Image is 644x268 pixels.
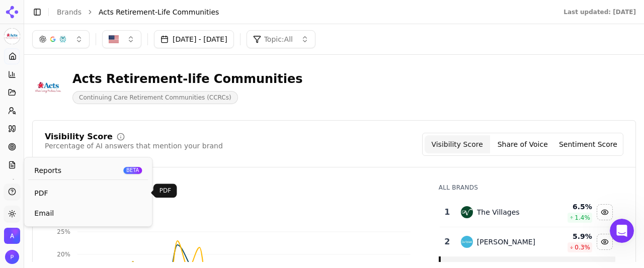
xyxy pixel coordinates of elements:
button: Open organization switcher [4,228,20,244]
div: The Villages [477,207,520,217]
div: Percentage of AI answers that mention your brand [45,141,223,151]
span: Messages [134,186,169,193]
tspan: 20% [57,251,70,258]
span: Home [39,186,61,193]
img: the villages [461,206,473,218]
div: 5.9 % [547,231,592,241]
button: Hide del webb data [597,234,613,250]
tr: 1the villagesThe Villages6.5%1.4%Hide the villages data [440,198,615,227]
div: Send us a message [21,127,168,138]
img: del webb [461,236,473,248]
button: Current brand: Acts Retirement-Life Communities [4,28,20,44]
img: Profile image for Deniz [127,16,147,36]
div: 5.8% [57,184,419,202]
img: Patrick [5,250,19,264]
a: Brands [57,8,82,16]
button: Hide the villages data [597,204,613,220]
a: PDF [28,184,148,202]
div: Last updated: [DATE] [563,8,636,16]
span: PDF [34,188,142,198]
span: 0.3 % [575,243,590,251]
img: logo [20,18,96,34]
tr: 2del webb[PERSON_NAME]5.9%0.3%Hide del webb data [440,227,615,257]
button: Messages [101,160,201,201]
img: Acts Retirement-Life Communities [4,28,20,44]
span: BETA [123,167,142,174]
img: Arc Intermedia [4,228,20,244]
img: Profile image for Alp [146,16,166,36]
div: [PERSON_NAME] [477,237,535,247]
p: Hi [PERSON_NAME] [20,71,181,88]
tspan: 25% [57,228,70,235]
div: Acts Retirement-life Communities [72,71,303,87]
p: How can we help? [20,88,181,106]
p: PDF [159,187,171,195]
button: Visibility Score [425,135,490,153]
div: 6.5 % [547,202,592,212]
span: Reports [34,165,61,175]
img: Acts Retirement-Life Communities [32,71,64,104]
button: Sentiment Score [555,135,621,153]
nav: breadcrumb [57,7,543,17]
div: 2 [444,236,451,248]
span: Email [34,208,142,218]
button: Open user button [5,250,19,264]
button: Share of Voice [490,135,555,153]
span: Acts Retirement-Life Communities [99,7,219,17]
span: 1.4 % [575,214,590,222]
button: [DATE] - [DATE] [154,30,234,48]
img: United States [109,34,119,44]
div: Send us a message [10,119,191,146]
div: All Brands [439,184,615,192]
iframe: Intercom live chat [610,219,634,243]
span: Topic: All [264,34,293,44]
a: Email [28,204,148,222]
div: Close [173,16,191,34]
span: Continuing Care Retirement Communities (CCRCs) [72,91,238,104]
div: 1 [444,206,451,218]
div: Visibility Score [45,133,113,141]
